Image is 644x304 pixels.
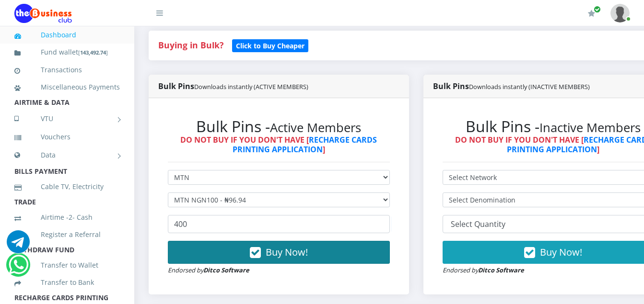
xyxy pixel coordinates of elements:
a: Transfer to Wallet [14,254,120,276]
i: Renew/Upgrade Subscription [588,10,595,17]
strong: Bulk Pins [158,81,308,91]
a: Dashboard [14,24,120,46]
a: Transactions [14,59,120,81]
h2: Bulk Pins - [168,117,390,135]
small: Downloads instantly (ACTIVE MEMBERS) [194,82,308,91]
a: Cable TV, Electricity [14,176,120,198]
span: Buy Now! [266,246,308,259]
b: 143,492.74 [80,49,106,56]
a: Transfer to Bank [14,271,120,293]
small: Endorsed by [168,266,249,274]
a: Chat for support [7,237,30,253]
strong: Bulk Pins [433,81,590,91]
strong: Ditco Software [203,266,249,274]
a: Fund wallet[143,492.74] [14,41,120,64]
small: Active Members [270,119,361,136]
small: Downloads instantly (INACTIVE MEMBERS) [469,82,590,91]
a: VTU [14,107,120,131]
b: Click to Buy Cheaper [236,41,304,50]
a: Register a Referral [14,224,120,246]
a: Vouchers [14,126,120,148]
a: Chat for support [9,260,28,276]
a: Data [14,143,120,167]
img: User [610,4,630,23]
small: Endorsed by [443,266,524,274]
strong: DO NOT BUY IF YOU DON'T HAVE [ ] [180,135,377,154]
a: Airtime -2- Cash [14,206,120,228]
input: Enter Quantity [168,215,390,233]
small: [ ] [78,49,108,56]
img: Logo [14,4,72,23]
a: Miscellaneous Payments [14,76,120,98]
strong: Buying in Bulk? [158,39,223,51]
button: Buy Now! [168,241,390,264]
span: Buy Now! [540,246,582,259]
small: Inactive Members [539,119,641,136]
a: RECHARGE CARDS PRINTING APPLICATION [233,135,377,154]
strong: Ditco Software [478,266,524,274]
span: Renew/Upgrade Subscription [594,6,601,13]
a: Click to Buy Cheaper [232,39,308,51]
